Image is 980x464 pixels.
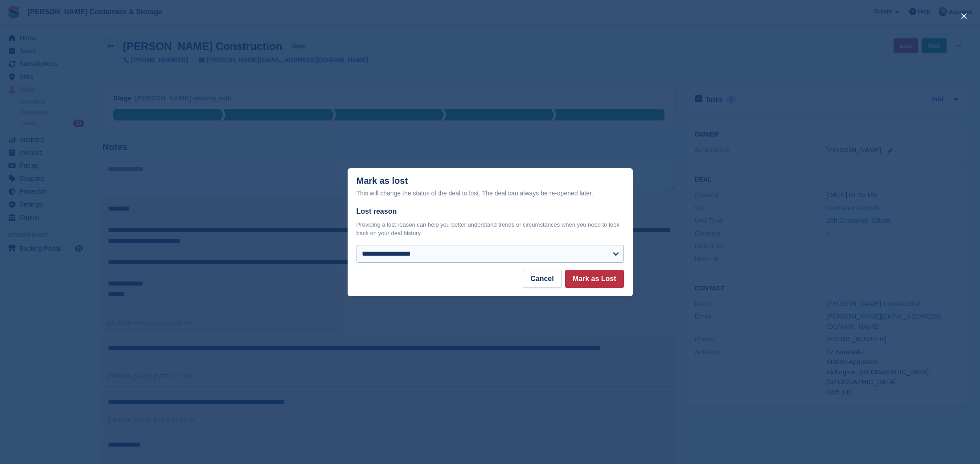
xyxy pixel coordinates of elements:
[357,206,624,217] label: Lost reason
[957,9,971,23] button: close
[523,270,561,288] button: Cancel
[565,270,624,288] button: Mark as Lost
[357,176,624,199] div: Mark as lost
[357,188,624,199] div: This will change the status of the deal to lost. The deal can always be re-opened later.
[357,220,624,238] p: Providing a lost reason can help you better understand trends or circumstances when you need to l...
